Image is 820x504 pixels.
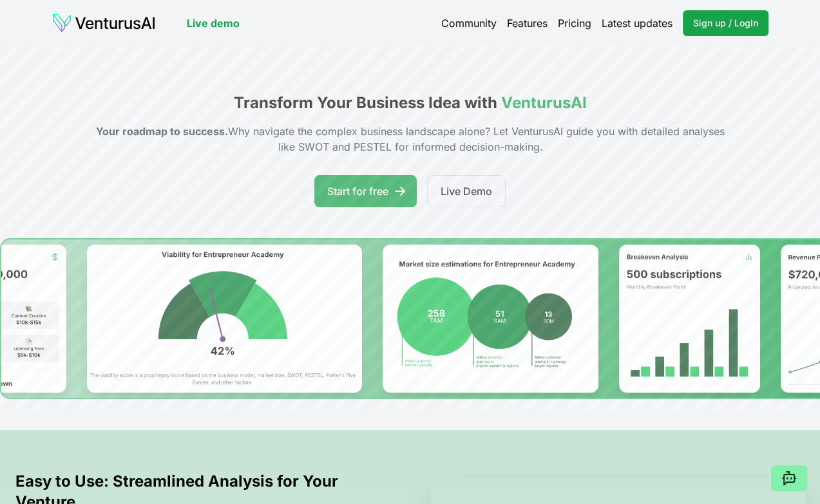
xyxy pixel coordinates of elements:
[52,13,156,33] img: logo
[558,15,591,31] a: Pricing
[683,10,768,36] a: Sign up / Login
[441,15,497,31] a: Community
[602,15,672,31] a: Latest updates
[507,15,548,31] a: Features
[693,17,758,30] span: Sign up / Login
[187,15,240,31] a: Live demo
